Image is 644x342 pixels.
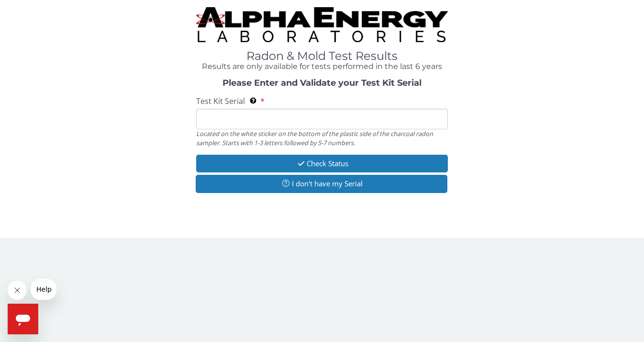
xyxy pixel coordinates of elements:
[196,155,448,172] button: Check Status
[196,175,447,193] button: I don't have my Serial
[196,129,448,147] div: Located on the white sticker on the bottom of the plastic side of the charcoal radon sampler. Sta...
[196,50,448,62] h1: Radon & Mold Test Results
[196,62,448,71] h4: Results are only available for tests performed in the last 6 years
[196,96,245,106] span: Test Kit Serial
[8,281,27,300] iframe: Close message
[222,78,422,88] strong: Please Enter and Validate your Test Kit Serial
[8,304,38,334] iframe: Button to launch messaging window
[196,7,448,42] img: TightCrop.jpg
[31,279,56,300] iframe: Message from company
